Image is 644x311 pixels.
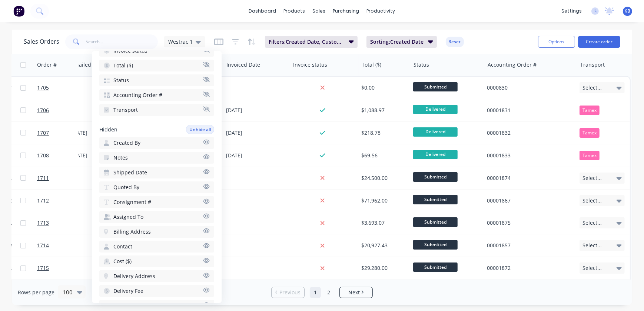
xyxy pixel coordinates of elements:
div: 00001874 [487,174,570,182]
div: productivity [363,6,399,17]
span: Status [113,77,129,84]
button: Reset [446,37,464,47]
button: Delivery Fee [99,285,214,297]
div: Tamex [580,128,600,138]
span: Submitted [413,82,458,91]
span: 1711 [37,174,49,182]
div: Status [414,61,429,68]
span: Previous [279,289,301,296]
span: 1708 [37,152,49,159]
button: Consignment # [99,196,214,208]
div: [DATE] [226,152,287,159]
span: Hours Estimated [113,302,155,310]
span: Select... [582,197,602,204]
span: Submitted [413,195,458,204]
div: Total ($) [362,61,381,68]
button: Status [99,74,214,86]
div: purchasing [329,6,363,17]
h1: Sales Orders [24,38,59,45]
a: Page 1 is your current page [310,287,321,298]
a: 1715 [37,257,82,279]
span: Invoice status [113,47,147,54]
div: 00001875 [487,219,570,227]
button: Accounting Order # [99,89,214,101]
a: 1705 [37,77,82,99]
span: Delivery Address [113,272,155,280]
button: Quoted By [99,181,214,193]
span: Delivered [413,127,458,137]
a: 1708 [37,144,82,167]
button: Invoice status [99,45,214,57]
span: Select... [582,174,602,182]
a: 1712 [37,190,82,212]
div: 0000830 [487,84,570,91]
span: Rows per page [18,289,54,296]
span: Assigned To [113,213,143,221]
div: 00001857 [487,242,570,249]
button: Unhide all [186,125,214,134]
button: Delivery Address [99,270,214,282]
span: Submitted [413,217,458,227]
span: Select... [582,84,602,91]
span: KB [625,8,631,14]
div: 00001867 [487,197,570,204]
button: Created By [99,137,214,149]
span: 1713 [37,219,49,227]
span: Contact [113,243,132,250]
span: Hidden [99,126,117,133]
button: Transport [99,104,214,116]
a: 1713 [37,212,82,234]
div: $20,927.43 [361,242,405,249]
div: Order # [37,61,57,68]
span: 1707 [37,129,49,137]
div: $69.56 [361,152,405,159]
a: 1707 [37,122,82,144]
button: Filters:Created Date, Customer Name [265,36,358,48]
div: Tamex [580,151,600,160]
span: Consignment # [113,198,151,206]
img: Factory [13,6,24,17]
a: 1706 [37,99,82,121]
span: 1705 [37,84,49,91]
span: Billing Address [113,228,151,235]
button: Billing Address [99,226,214,238]
ul: Pagination [268,287,376,298]
span: Select... [582,219,602,227]
div: settings [558,6,585,17]
input: Search... [86,34,158,49]
div: $0.00 [361,84,405,91]
div: $3,693.07 [361,219,405,227]
span: Filters: Created Date, Customer Name [269,38,344,46]
a: Next page [340,289,372,296]
div: [DATE] [226,129,287,137]
button: Create order [578,36,620,48]
span: Delivered [413,105,458,114]
span: Delivery Fee [113,287,143,295]
span: 1715 [37,264,49,272]
div: $218.78 [361,129,405,137]
span: 1712 [37,197,49,204]
span: Submitted [413,172,458,181]
a: Previous page [272,289,304,296]
span: Accounting Order # [113,91,162,99]
span: Shipped Date [113,169,147,176]
span: 1714 [37,242,49,249]
span: 1706 [37,107,49,114]
button: Contact [99,241,214,253]
span: Select... [582,242,602,249]
a: 1714 [37,234,82,257]
button: Options [538,36,575,48]
button: Total ($) [99,60,214,71]
div: [DATE] [226,107,287,114]
div: 00001872 [487,264,570,272]
span: Delivered [413,150,458,159]
div: 00001832 [487,129,570,137]
a: Page 2 [323,287,334,298]
button: Shipped Date [99,167,214,178]
span: Notes [113,154,128,161]
div: Invoiced Date [226,61,260,68]
span: Westrac 1 [168,38,193,46]
div: 00001833 [487,152,570,159]
button: Assigned To [99,211,214,223]
a: dashboard [245,6,280,17]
